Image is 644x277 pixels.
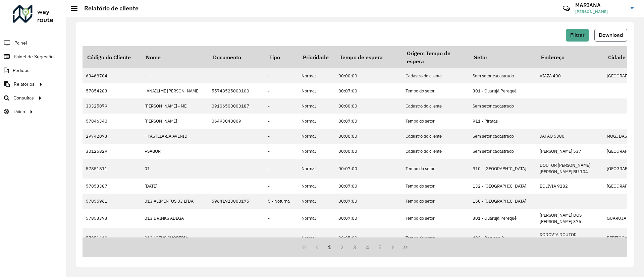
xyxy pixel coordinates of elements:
td: DOUTOR [PERSON_NAME] [PERSON_NAME] BU 104 [536,159,603,178]
td: Tempo do setor [402,114,469,129]
button: Filtrar [566,29,589,42]
td: +SABOR [141,144,208,159]
span: [PERSON_NAME] [575,9,626,15]
button: Next Page [386,241,399,254]
td: 00:00:00 [335,68,402,83]
td: 59641923000175 [208,194,265,209]
th: Setor [469,46,536,68]
td: Sem setor cadastrado [469,144,536,159]
button: Last Page [399,241,412,254]
td: - [265,98,298,114]
td: 00:07:00 [335,194,402,209]
td: 55748525000100 [208,83,265,98]
td: RODOVIA DOUTOR [PERSON_NAME] 369 [536,228,603,248]
td: Tempo do setor [402,179,469,194]
td: - [141,68,208,83]
td: 30125829 [83,144,141,159]
th: Nome [141,46,208,68]
td: - [265,68,298,83]
button: Download [594,29,627,42]
td: 09106500000187 [208,98,265,114]
th: Prioridade [298,46,335,68]
button: 2 [336,241,348,254]
td: JAPAO 5380 [536,129,603,144]
span: Painel [14,40,27,47]
h3: MARIANA [575,2,626,8]
td: 013 LOTUS CHOPERIA [141,228,208,248]
th: Endereço [536,46,603,68]
td: [PERSON_NAME] 537 [536,144,603,159]
td: 150 - [GEOGRAPHIC_DATA] [469,194,536,209]
td: Sem setor cadastrado [469,68,536,83]
td: 00:07:00 [335,159,402,178]
td: [PERSON_NAME] - ME [141,98,208,114]
span: Tático [13,108,25,115]
td: 00:07:00 [335,114,402,129]
button: 3 [348,241,361,254]
td: 00:07:00 [335,209,402,228]
td: 57853387 [83,179,141,194]
td: Normal [298,179,335,194]
td: Cadastro do cliente [402,98,469,114]
td: 57846340 [83,114,141,129]
td: - [265,209,298,228]
th: Origem Tempo de espera [402,46,469,68]
td: Cadastro do cliente [402,129,469,144]
td: Normal [298,114,335,129]
td: [PERSON_NAME] DOS [PERSON_NAME] 375 [536,209,603,228]
span: Filtrar [570,32,585,38]
td: Normal [298,194,335,209]
td: 63468704 [83,68,141,83]
td: BOLIVIA 9282 [536,179,603,194]
span: Pedidos [13,67,30,74]
span: Download [599,32,623,38]
td: - [265,159,298,178]
td: 57855961 [83,194,141,209]
td: 301 - Guarujá Perequê [469,209,536,228]
h2: Relatório de cliente [77,5,139,12]
td: - [265,83,298,98]
td: Tempo do setor [402,209,469,228]
td: 00:07:00 [335,228,402,248]
td: Tempo do setor [402,83,469,98]
td: - [265,144,298,159]
td: 30325079 [83,98,141,114]
td: Normal [298,144,335,159]
td: Tempo do setor [402,194,469,209]
th: Tempo de espera [335,46,402,68]
td: 01 [141,159,208,178]
td: Normal [298,68,335,83]
td: [DATE] [141,179,208,194]
th: Documento [208,46,265,68]
td: Normal [298,129,335,144]
button: 4 [361,241,374,254]
td: - [265,228,298,248]
td: Cadastro do cliente [402,68,469,83]
td: 013 ALIMENTOS 03 LTDA [141,194,208,209]
td: 06493040809 [208,114,265,129]
td: Normal [298,83,335,98]
th: Código do Cliente [83,46,141,68]
td: 00:00:00 [335,129,402,144]
td: 402 - Bertioga 2 [469,228,536,248]
span: Consultas [13,94,34,101]
td: - [265,129,298,144]
td: ' ANAILIME [PERSON_NAME]' [141,83,208,98]
td: 00:00:00 [335,144,402,159]
td: 013 DRINKS ADEGA [141,209,208,228]
td: Normal [298,159,335,178]
td: Sem setor cadastrado [469,129,536,144]
td: Cadastro do cliente [402,144,469,159]
td: Normal [298,209,335,228]
td: Normal [298,228,335,248]
td: 29742073 [83,129,141,144]
td: - [265,114,298,129]
td: 910 - [GEOGRAPHIC_DATA] [469,159,536,178]
td: 00:07:00 [335,83,402,98]
td: 00:00:00 [335,98,402,114]
td: [PERSON_NAME] [141,114,208,129]
td: Tempo do setor [402,159,469,178]
td: Normal [298,98,335,114]
td: Tempo do setor [402,228,469,248]
span: Painel de Sugestão [14,53,54,60]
